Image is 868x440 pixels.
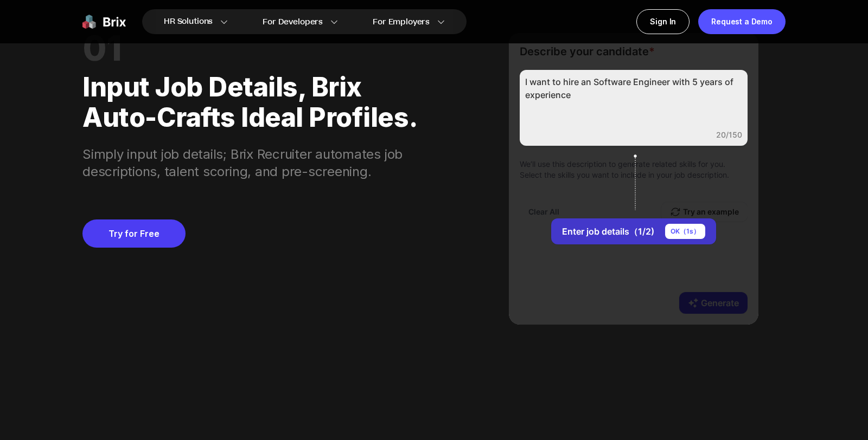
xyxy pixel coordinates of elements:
[164,13,213,30] span: HR Solutions
[698,9,786,34] a: Request a Demo
[520,70,748,146] div: I want to hire an Software Engineer with 5 years of experience
[373,16,430,28] span: For Employers
[665,224,705,239] div: OK（ 1 s）
[82,63,427,133] div: Input job details, Brix auto-crafts ideal profiles.
[716,130,742,140] div: 20/150
[82,33,427,63] div: 01
[551,218,716,244] button: Enter job details（1/2)OK（1s）
[636,9,690,34] a: Sign In
[82,133,427,180] div: Simply input job details; Brix Recruiter automates job descriptions, talent scoring, and pre-scre...
[263,16,323,28] span: For Developers
[82,219,186,248] a: Try for Free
